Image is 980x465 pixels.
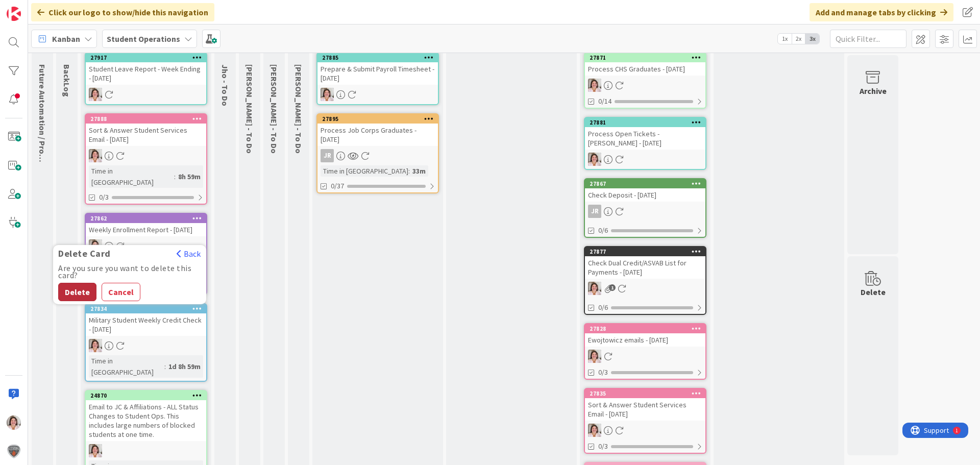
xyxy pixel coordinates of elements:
div: EW [585,153,705,166]
div: 27867Check Deposit - [DATE] [585,179,705,202]
a: 27871Process CHS Graduates - [DATE]EW0/14 [584,52,706,109]
div: 27877 [585,247,705,256]
img: EW [588,153,601,166]
div: Check Deposit - [DATE] [585,188,705,202]
div: JR [585,205,705,218]
div: 27881Process Open Tickets - [PERSON_NAME] - [DATE] [585,118,705,150]
img: EW [588,282,601,295]
a: 27917Student Leave Report - Week Ending - [DATE]EW [85,52,207,105]
span: 1 [609,284,616,291]
div: Ewojtowicz emails - [DATE] [585,333,705,347]
img: EW [7,415,21,430]
div: 27828 [585,324,705,333]
img: EW [588,79,601,92]
div: EW [86,149,206,162]
div: 27917 [86,53,206,62]
a: 27834Delete CardBackAre you sure you want to delete this card?DeleteCancelMilitary Student Weekly... [85,303,207,382]
div: 27828 [590,325,705,332]
img: EW [321,88,334,101]
span: 0/3 [99,192,109,203]
div: 27871 [590,54,705,61]
div: Sort & Answer Student Services Email - [DATE] [86,124,206,146]
div: 27881 [585,118,705,127]
div: 27888 [86,114,206,124]
a: 27835Sort & Answer Student Services Email - [DATE]EW0/3 [584,388,706,454]
div: 8h 59m [176,171,203,182]
span: 1x [778,34,792,44]
div: Click our logo to show/hide this navigation [31,3,214,21]
button: Cancel [102,283,140,301]
div: Process Open Tickets - [PERSON_NAME] - [DATE] [585,127,705,150]
div: Archive [860,85,887,97]
div: Student Leave Report - Week Ending - [DATE] [86,62,206,85]
button: Delete [58,283,96,301]
div: 27862 [90,215,206,222]
div: Delete [861,286,886,298]
div: Process CHS Graduates - [DATE] [585,62,705,76]
a: 27877Check Dual Credit/ASVAB List for Payments - [DATE]EW0/6 [584,246,706,315]
span: Amanda - To Do [293,64,304,154]
div: EW [86,88,206,101]
div: Email to JC & Affiliations - ALL Status Changes to Student Ops. This includes large numbers of bl... [86,400,206,441]
div: 27895 [317,114,438,124]
div: EW [86,239,206,253]
span: Kanban [52,33,80,45]
div: Sort & Answer Student Services Email - [DATE] [585,398,705,421]
img: EW [588,424,601,437]
div: 27885 [322,54,438,61]
div: 27828Ewojtowicz emails - [DATE] [585,324,705,347]
span: 0/3 [598,441,608,452]
div: 27834Delete CardBackAre you sure you want to delete this card?DeleteCancel [86,304,206,313]
div: JR [317,149,438,162]
div: Weekly Enrollment Report - [DATE] [86,223,206,236]
div: JR [321,149,334,162]
img: EW [89,149,102,162]
span: 0/37 [331,181,344,191]
img: EW [89,339,102,352]
img: EW [89,239,102,253]
span: Support [21,2,46,14]
span: Jho - To Do [220,64,230,106]
div: Are you sure you want to delete this card? [58,264,201,279]
a: 27888Sort & Answer Student Services Email - [DATE]EWTime in [GEOGRAPHIC_DATA]:8h 59m0/3 [85,113,207,205]
div: 27877Check Dual Credit/ASVAB List for Payments - [DATE] [585,247,705,279]
div: EW [86,339,206,352]
div: 27862 [86,214,206,223]
div: 27917 [90,54,206,61]
div: 27885 [317,53,438,62]
div: Military Student Weekly Credit Check - [DATE] [86,313,206,336]
span: Eric - To Do [269,64,279,154]
div: EW [317,88,438,101]
span: 3x [805,34,819,44]
span: Zaida - To Do [244,64,255,154]
span: 0/6 [598,225,608,236]
div: Check Dual Credit/ASVAB List for Payments - [DATE] [585,256,705,279]
div: 27888 [90,115,206,123]
div: 27895 [322,115,438,123]
div: 27917Student Leave Report - Week Ending - [DATE] [86,53,206,85]
span: : [174,171,176,182]
img: EW [588,350,601,363]
div: 27835Sort & Answer Student Services Email - [DATE] [585,389,705,421]
a: 27828Ewojtowicz emails - [DATE]EW0/3 [584,323,706,380]
div: EW [86,444,206,457]
div: 33m [410,165,428,177]
div: JR [588,205,601,218]
span: Future Automation / Process Building [37,64,47,203]
div: 27834Delete CardBackAre you sure you want to delete this card?DeleteCancelMilitary Student Weekly... [86,304,206,336]
div: 27895Process Job Corps Graduates - [DATE] [317,114,438,146]
img: EW [89,88,102,101]
span: : [164,361,166,372]
div: 27885Prepare & Submit Payroll Timesheet - [DATE] [317,53,438,85]
span: BackLog [62,64,72,97]
div: 1d 8h 59m [166,361,203,372]
div: EW [585,282,705,295]
div: EW [585,79,705,92]
div: 1 [53,4,56,12]
div: 27881 [590,119,705,126]
div: Process Job Corps Graduates - [DATE] [317,124,438,146]
div: 27835 [590,390,705,397]
img: Visit kanbanzone.com [7,7,21,21]
a: 27862Weekly Enrollment Report - [DATE]EWTime in [GEOGRAPHIC_DATA]:13h 59m0/16 [85,213,207,295]
img: avatar [7,444,21,458]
